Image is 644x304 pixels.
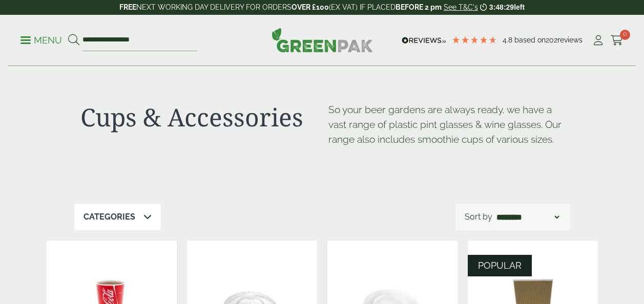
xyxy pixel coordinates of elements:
select: Shop order [494,211,561,223]
i: My Account [592,35,605,46]
strong: FREE [119,3,136,11]
img: GreenPak Supplies [272,28,373,52]
i: Cart [611,35,624,46]
a: See T&C's [444,3,478,11]
span: 3:48:29 [489,3,514,11]
img: REVIEWS.io [402,37,446,44]
span: left [514,3,525,11]
strong: OVER £100 [292,3,329,11]
span: 0 [620,30,630,40]
div: 4.79 Stars [451,35,497,45]
span: reviews [557,36,583,44]
span: 4.8 [503,36,514,44]
h1: Cups & Accessories [80,102,316,132]
span: POPULAR [478,260,522,271]
a: Menu [20,34,62,45]
span: Based on [514,36,546,44]
a: 0 [611,33,624,48]
p: Categories [84,211,135,223]
p: So your beer gardens are always ready, we have a vast range of plastic pint glasses & wine glasse... [328,102,564,146]
p: Sort by [465,211,492,223]
p: Menu [20,34,62,47]
strong: BEFORE 2 pm [396,3,442,11]
span: 202 [546,36,557,44]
